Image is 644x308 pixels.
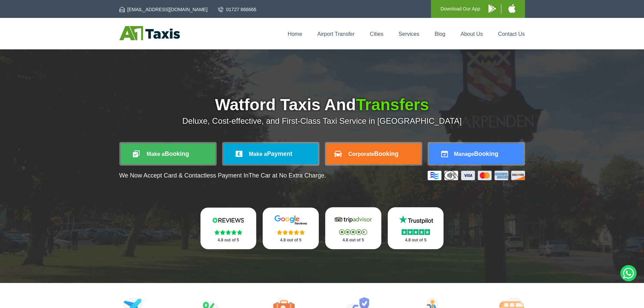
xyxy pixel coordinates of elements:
[370,31,383,37] a: Cities
[218,6,257,13] a: 01727 866666
[119,116,525,126] p: Deluxe, Cost-effective, and First-Class Taxi Service in [GEOGRAPHIC_DATA]
[214,230,242,235] img: Stars
[119,97,525,113] h1: Watford Taxis And
[277,230,305,235] img: Stars
[396,215,436,225] img: Trustpilot
[270,215,311,225] img: Google
[249,151,267,157] span: Make a
[121,143,215,164] a: Make aBooking
[429,143,524,164] a: ManageBooking
[440,5,480,13] p: Download Our App
[288,31,302,37] a: Home
[223,143,318,164] a: Make aPayment
[119,6,208,13] a: [EMAIL_ADDRESS][DOMAIN_NAME]
[208,236,249,244] p: 4.8 out of 5
[461,31,483,37] a: About Us
[508,4,516,13] img: A1 Taxis iPhone App
[270,236,311,244] p: 4.8 out of 5
[333,215,374,225] img: Tripadvisor
[147,151,165,157] span: Make a
[488,4,496,13] img: A1 Taxis Android App
[200,208,257,249] a: Reviews.io Stars 4.8 out of 5
[434,31,445,37] a: Blog
[119,26,180,40] img: A1 Taxis St Albans LTD
[454,151,474,157] span: Manage
[208,215,248,225] img: Reviews.io
[248,172,326,179] span: The Car at No Extra Charge.
[119,172,326,179] p: We Now Accept Card & Contactless Payment In
[388,207,444,249] a: Trustpilot Stars 4.8 out of 5
[428,171,525,180] img: Credit And Debit Cards
[326,143,421,164] a: CorporateBooking
[356,96,429,114] span: Transfers
[402,229,430,235] img: Stars
[399,31,419,37] a: Services
[395,236,436,244] p: 4.8 out of 5
[339,229,367,235] img: Stars
[263,208,319,249] a: Google Stars 4.8 out of 5
[317,31,355,37] a: Airport Transfer
[333,236,374,244] p: 4.8 out of 5
[325,207,381,249] a: Tripadvisor Stars 4.8 out of 5
[498,31,525,37] a: Contact Us
[348,151,374,157] span: Corporate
